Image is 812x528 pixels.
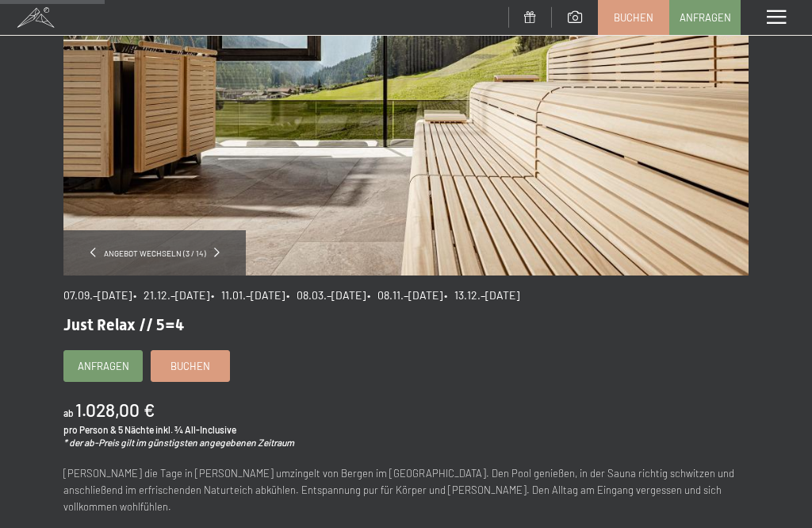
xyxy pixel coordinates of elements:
[151,351,229,381] a: Buchen
[63,437,294,448] em: * der ab-Preis gilt im günstigsten angegebenen Zeitraum
[64,351,142,381] a: Anfragen
[155,424,236,435] span: inkl. ¾ All-Inclusive
[63,465,749,515] p: [PERSON_NAME] die Tage in [PERSON_NAME] umzingelt von Bergen im [GEOGRAPHIC_DATA]. Den Pool genie...
[63,288,132,302] span: 07.09.–[DATE]
[63,315,184,334] span: Just Relax // 5=4
[63,407,74,418] span: ab
[670,1,740,34] a: Anfragen
[680,10,731,25] span: Anfragen
[118,424,154,435] span: 5 Nächte
[444,288,519,302] span: • 13.12.–[DATE]
[599,1,668,34] a: Buchen
[367,288,442,302] span: • 08.11.–[DATE]
[63,424,117,435] span: pro Person &
[211,288,285,302] span: • 11.01.–[DATE]
[78,359,129,373] span: Anfragen
[614,10,653,25] span: Buchen
[133,288,209,302] span: • 21.12.–[DATE]
[96,248,214,259] span: Angebot wechseln (3 / 14)
[75,399,155,421] b: 1.028,00 €
[170,359,210,373] span: Buchen
[286,288,366,302] span: • 08.03.–[DATE]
